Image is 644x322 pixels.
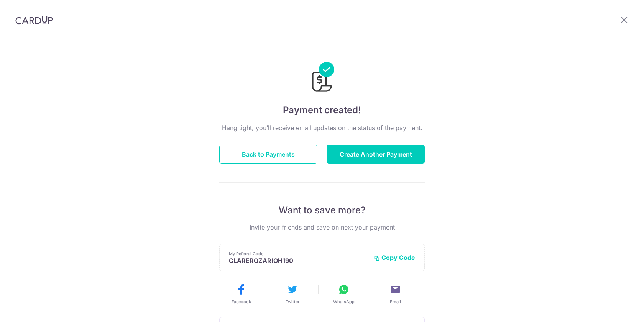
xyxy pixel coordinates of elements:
img: CardUp [15,15,53,25]
span: Email [390,299,401,305]
p: Want to save more? [219,204,425,216]
button: Copy Code [374,254,415,261]
button: Create Another Payment [327,145,425,164]
span: Facebook [232,299,251,305]
img: Payments [310,62,334,94]
span: WhatsApp [333,299,355,305]
span: Twitter [286,299,299,305]
button: WhatsApp [321,283,366,305]
p: My Referral Code [229,251,368,257]
button: Facebook [219,283,264,305]
h4: Payment created! [219,103,425,117]
button: Back to Payments [219,145,317,164]
button: Email [373,283,418,305]
p: CLAREROZARIOH190 [229,257,368,264]
button: Twitter [270,283,315,305]
p: Invite your friends and save on next your payment [219,223,425,232]
p: Hang tight, you’ll receive email updates on the status of the payment. [219,123,425,132]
